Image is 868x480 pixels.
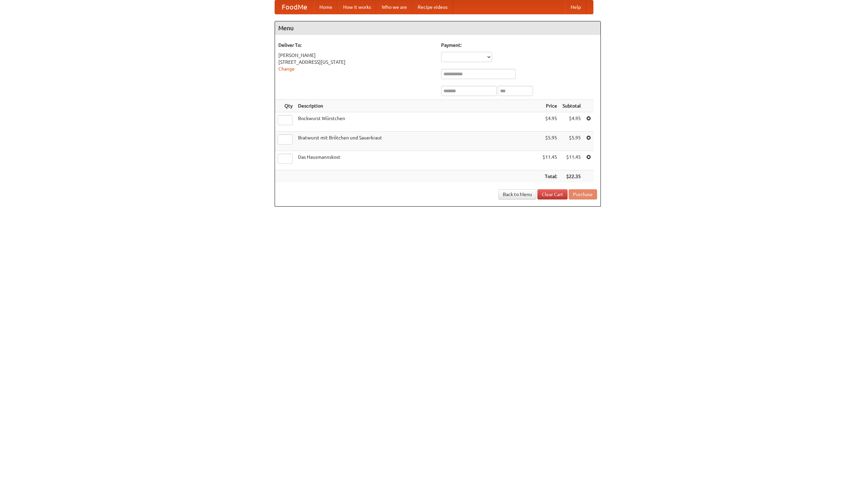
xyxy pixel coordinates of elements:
[314,0,338,14] a: Home
[275,0,314,14] a: FoodMe
[540,100,560,112] th: Price
[560,100,584,112] th: Subtotal
[376,0,412,14] a: Who we are
[295,100,540,112] th: Description
[278,66,295,72] a: Change
[275,100,295,112] th: Qty
[278,59,434,65] div: [STREET_ADDRESS][US_STATE]
[540,151,560,170] td: $11.45
[565,0,586,14] a: Help
[441,42,597,49] h5: Payment:
[338,0,376,14] a: How it works
[295,151,540,170] td: Das Hausmannskost
[278,52,434,59] div: [PERSON_NAME]
[537,189,568,199] a: Clear Cart
[295,132,540,151] td: Bratwurst mit Brötchen und Sauerkraut
[560,170,584,183] th: $22.35
[275,21,600,35] h4: Menu
[278,42,434,49] h5: Deliver To:
[569,189,597,199] button: Purchase
[540,112,560,132] td: $4.95
[540,132,560,151] td: $5.95
[560,132,584,151] td: $5.95
[498,189,536,199] a: Back to Menu
[560,151,584,170] td: $11.45
[560,112,584,132] td: $4.95
[540,170,560,183] th: Total:
[295,112,540,132] td: Bockwurst Würstchen
[412,0,453,14] a: Recipe videos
